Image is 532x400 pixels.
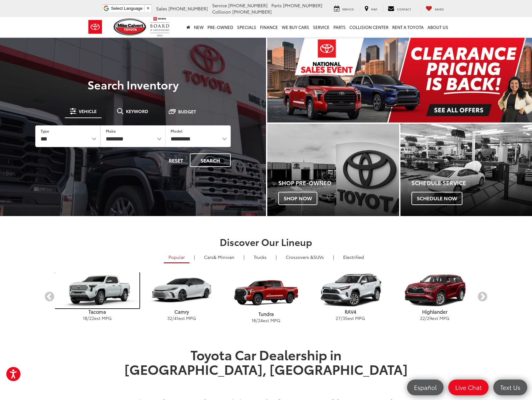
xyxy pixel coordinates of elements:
[329,5,359,12] a: Service
[142,273,222,307] img: Toyota Camry
[212,2,227,9] span: Service
[163,153,189,167] button: Reset
[83,315,87,321] span: 18
[232,9,272,15] span: [PHONE_NUMBER]
[421,5,449,12] a: My Saved Vehicles
[26,78,240,91] h3: Search Inventory
[395,273,475,307] img: Toyota Highlander
[497,383,524,391] span: Text Us
[331,17,348,37] a: Parts
[397,7,411,11] span: Contact
[184,17,192,37] a: Home
[252,317,256,323] span: 18
[448,380,489,395] a: Live Chat
[126,109,148,113] span: Keyword
[55,272,139,308] img: Toyota Tacoma
[267,38,532,123] section: Carousel section with vehicle pictures - may contain disclaimers.
[427,315,432,321] span: 29
[411,192,462,205] span: Schedule Now
[308,308,393,315] p: RAV4
[192,254,196,260] li: |
[83,17,107,37] img: Toyota
[164,252,190,263] a: Popular
[278,192,317,205] span: Shop Now
[393,308,477,315] p: Highlander
[171,128,183,134] label: Model
[106,128,116,134] label: Make
[342,315,348,321] span: 35
[286,254,314,260] span: Crossovers &
[156,5,167,12] span: Sales
[348,17,390,37] a: Collision Center
[89,315,94,321] span: 22
[224,317,308,323] p: / est MPG
[55,308,139,315] p: Tacoma
[242,254,246,260] li: |
[274,254,278,260] li: |
[206,17,235,37] a: Pre-Owned
[267,38,532,123] img: Clearance Pricing Is Back
[477,292,488,303] button: Next
[79,109,97,113] span: Vehicle
[311,17,331,37] a: Service
[111,6,150,11] a: Select Language​
[212,9,231,15] span: Collision
[360,5,382,12] a: Map
[493,380,527,395] a: Text Us
[178,109,196,114] span: Budget
[435,7,444,11] span: Saved
[44,292,55,303] button: Previous
[168,5,208,12] span: [PHONE_NUMBER]
[139,315,224,321] p: / est MPG
[407,380,444,395] a: Español
[167,315,172,321] span: 32
[44,237,488,247] h2: Discover Our Lineup
[267,124,399,216] div: Toyota
[114,18,147,36] img: Mike Calvert Toyota
[283,2,322,9] span: [PHONE_NUMBER]
[174,315,178,321] span: 41
[144,6,144,11] span: ​
[146,6,150,11] span: ▼
[41,128,49,134] label: Type
[139,308,224,315] p: Camry
[120,347,412,391] h1: Toyota Car Dealership in [GEOGRAPHIC_DATA], [GEOGRAPHIC_DATA]
[371,7,377,11] span: Map
[393,315,477,321] p: / est MPG
[452,383,485,391] span: Live Chat
[226,276,306,310] img: Toyota Tundra
[281,252,329,262] a: SUVs
[190,153,231,167] button: Search
[342,7,354,11] span: Service
[235,17,258,37] a: Specials
[420,315,425,321] span: 22
[213,254,235,260] span: & Minivan
[267,124,399,216] a: Shop Pre-Owned Shop Now
[278,180,399,186] h4: Shop Pre-Owned
[44,268,488,327] aside: carousel
[331,254,336,260] li: |
[192,17,206,37] a: New
[228,2,268,9] span: [PHONE_NUMBER]
[383,5,416,12] a: Contact
[411,383,440,391] span: Español
[199,252,239,262] a: Cars
[55,315,139,321] p: / est MPG
[111,6,143,11] span: Select Language
[426,17,450,37] a: About Us
[258,317,263,323] span: 24
[338,252,369,262] a: Electrified
[267,38,532,123] div: carousel slide number 1 of 1
[336,315,341,321] span: 27
[258,17,280,37] a: Finance
[390,17,426,37] a: Rent a Toyota
[224,311,308,317] p: Tundra
[271,2,282,9] span: Parts
[310,273,391,307] img: Toyota RAV4
[249,252,271,262] a: Trucks
[280,17,311,37] a: WE BUY CARS
[308,315,393,321] p: / est MPG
